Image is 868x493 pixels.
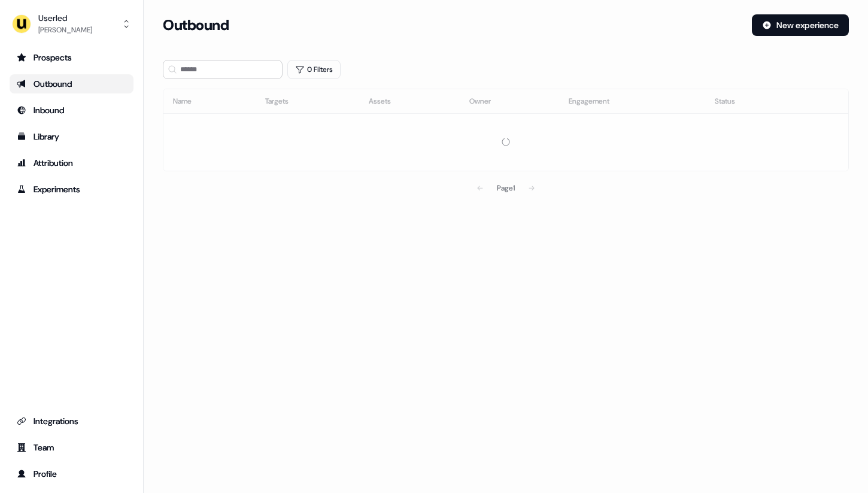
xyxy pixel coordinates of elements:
div: Outbound [17,78,126,90]
a: Go to outbound experience [10,74,133,93]
div: Profile [17,468,126,480]
a: Go to experiments [10,180,133,199]
h3: Outbound [163,16,229,34]
div: [PERSON_NAME] [38,24,92,36]
a: Go to Inbound [10,101,133,120]
button: 0 Filters [287,60,341,79]
a: Go to templates [10,127,133,146]
a: Go to profile [10,464,133,483]
div: Team [17,441,126,453]
div: Experiments [17,183,126,195]
div: Inbound [17,104,126,116]
div: Attribution [17,157,126,169]
a: Go to attribution [10,153,133,173]
a: Go to team [10,438,133,457]
div: Userled [38,12,92,24]
div: Integrations [17,415,126,427]
a: Go to integrations [10,412,133,431]
button: Userled[PERSON_NAME] [10,10,133,38]
div: Prospects [17,52,126,63]
a: Go to prospects [10,48,133,67]
button: New experience [752,14,849,36]
div: Library [17,131,126,143]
